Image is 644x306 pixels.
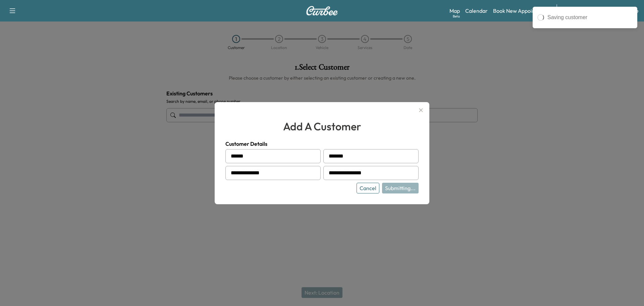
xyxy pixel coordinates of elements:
[449,7,460,15] a: MapBeta
[465,7,488,15] a: Calendar
[306,6,338,15] img: Curbee Logo
[225,140,419,148] h4: Customer Details
[225,118,419,134] h2: add a customer
[493,7,550,15] a: Book New Appointment
[453,14,460,19] div: Beta
[357,183,379,193] button: Cancel
[547,13,633,21] div: Saving customer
